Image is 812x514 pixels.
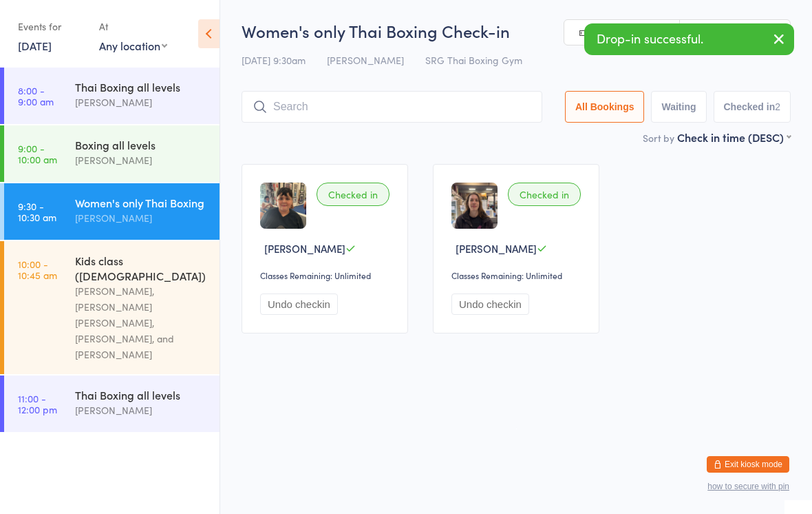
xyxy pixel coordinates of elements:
[317,183,389,206] div: Checked in
[451,183,498,229] img: image1719479697.png
[264,241,345,256] span: [PERSON_NAME]
[75,210,208,226] div: [PERSON_NAME]
[99,38,167,53] div: Any location
[75,94,208,110] div: [PERSON_NAME]
[4,68,220,124] a: 8:00 -9:00 amThai Boxing all levels[PERSON_NAME]
[584,23,794,55] div: Drop-in successful.
[260,294,338,315] button: Undo checkin
[242,53,306,67] span: [DATE] 9:30am
[75,283,208,362] div: [PERSON_NAME], [PERSON_NAME] [PERSON_NAME], [PERSON_NAME], and [PERSON_NAME]
[75,79,208,94] div: Thai Boxing all levels
[18,393,57,415] time: 11:00 - 12:00 pm
[327,53,404,67] span: [PERSON_NAME]
[242,19,791,42] h2: Women's only Thai Boxing Check-in
[242,91,542,123] input: Search
[75,387,208,402] div: Thai Boxing all levels
[18,258,57,280] time: 10:00 - 10:45 am
[4,183,220,240] a: 9:30 -10:30 amWomen's only Thai Boxing[PERSON_NAME]
[75,137,208,152] div: Boxing all levels
[643,131,674,145] label: Sort by
[18,15,85,38] div: Events for
[425,53,522,67] span: SRG Thai Boxing Gym
[75,152,208,168] div: [PERSON_NAME]
[4,241,220,374] a: 10:00 -10:45 amKids class ([DEMOGRAPHIC_DATA])[PERSON_NAME], [PERSON_NAME] [PERSON_NAME], [PERSON...
[451,294,529,315] button: Undo checkin
[677,130,791,145] div: Check in time (DESC)
[75,253,208,283] div: Kids class ([DEMOGRAPHIC_DATA])
[99,15,167,38] div: At
[651,91,706,123] button: Waiting
[707,482,789,491] button: how to secure with pin
[18,85,54,107] time: 8:00 - 9:00 am
[451,269,585,281] div: Classes Remaining: Unlimited
[508,183,581,206] div: Checked in
[18,201,56,223] time: 9:30 - 10:30 am
[75,402,208,418] div: [PERSON_NAME]
[260,183,306,229] img: image1740548297.png
[18,143,57,165] time: 9:00 - 10:00 am
[18,38,52,53] a: [DATE]
[714,91,791,123] button: Checked in2
[260,269,394,281] div: Classes Remaining: Unlimited
[75,195,208,210] div: Women's only Thai Boxing
[456,241,537,256] span: [PERSON_NAME]
[4,376,220,432] a: 11:00 -12:00 pmThai Boxing all levels[PERSON_NAME]
[707,456,789,473] button: Exit kiosk mode
[775,101,780,112] div: 2
[565,91,645,123] button: All Bookings
[4,125,220,182] a: 9:00 -10:00 amBoxing all levels[PERSON_NAME]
